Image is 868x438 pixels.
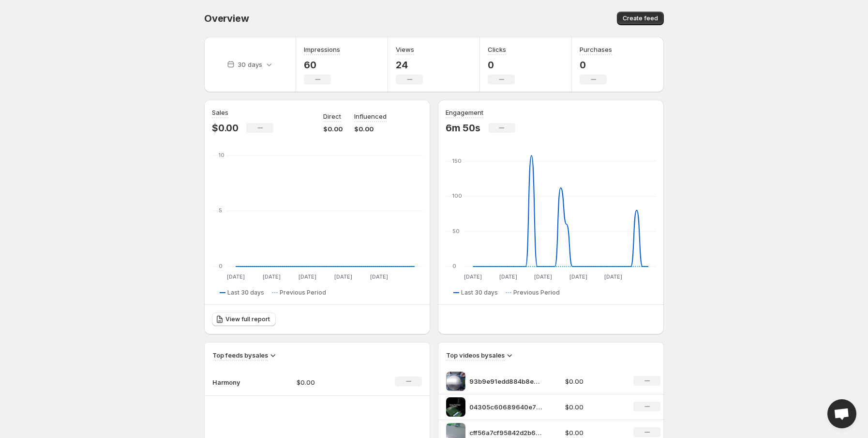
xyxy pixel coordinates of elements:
p: 0 [580,59,612,71]
h3: Top feeds by sales [212,350,268,360]
p: cff56a7cf95842d2b61b4d9a7053c29f [469,428,542,438]
span: Previous Period [280,289,326,297]
span: Last 30 days [227,289,264,297]
text: [DATE] [370,273,388,280]
button: Create feed [617,12,664,25]
text: [DATE] [334,273,352,280]
p: $0.00 [297,377,365,387]
p: Influenced [354,111,387,121]
text: [DATE] [604,273,622,280]
p: $0.00 [565,428,622,438]
text: 50 [452,228,460,235]
h3: Impressions [304,45,340,54]
p: $0.00 [565,402,622,412]
p: $0.00 [354,124,387,134]
text: [DATE] [569,273,587,280]
text: 150 [452,157,462,164]
p: 30 days [238,60,262,69]
text: 100 [452,192,462,199]
text: [DATE] [227,273,245,280]
p: $0.00 [323,124,343,134]
span: Previous Period [513,289,560,297]
text: [DATE] [534,273,552,280]
h3: Top videos by sales [446,350,505,360]
text: 10 [219,152,224,158]
p: 04305c60689640e79728d531b89931ab [469,402,542,412]
p: $0.00 [212,122,239,134]
h3: Sales [212,108,228,117]
text: 0 [219,263,223,269]
h3: Views [396,45,414,54]
text: 0 [452,263,456,269]
text: [DATE] [464,273,482,280]
p: 0 [488,59,515,71]
p: 6m 50s [446,122,480,134]
h3: Purchases [580,45,612,54]
h3: Engagement [446,108,483,117]
p: 24 [396,59,423,71]
p: Harmony [212,377,261,387]
text: [DATE] [499,273,517,280]
span: View full report [225,315,270,323]
text: [DATE] [299,273,316,280]
p: 60 [304,59,340,71]
span: Last 30 days [461,289,498,297]
text: 5 [219,207,222,214]
img: 04305c60689640e79728d531b89931ab [446,397,465,417]
p: $0.00 [565,376,622,386]
p: 93b9e91edd884b8ea0875c3daca6f502 [469,376,542,386]
a: Open chat [827,399,856,428]
span: Overview [204,13,249,24]
p: Direct [323,111,341,121]
text: [DATE] [263,273,281,280]
span: Create feed [623,15,658,22]
a: View full report [212,313,276,326]
img: 93b9e91edd884b8ea0875c3daca6f502 [446,372,465,391]
h3: Clicks [488,45,506,54]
